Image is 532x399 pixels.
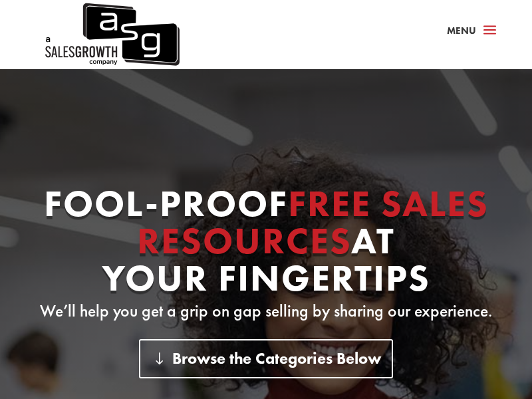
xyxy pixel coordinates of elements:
p: We’ll help you get a grip on gap selling by sharing our experience. [27,303,505,319]
span: Menu [447,24,476,37]
span: Free Sales Resources [137,180,489,265]
a: Browse the Categories Below [139,339,394,378]
h1: Fool-proof At Your Fingertips [27,185,505,303]
span: a [479,21,500,41]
